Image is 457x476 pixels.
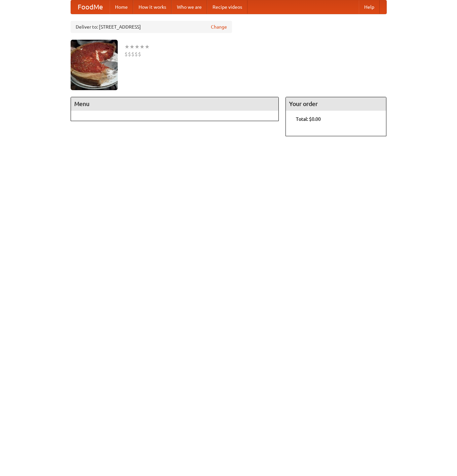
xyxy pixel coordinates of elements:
li: ★ [124,43,129,50]
li: $ [138,50,141,58]
li: $ [128,50,131,58]
a: Change [211,24,227,30]
div: Deliver to: [STREET_ADDRESS] [71,21,232,33]
a: Help [359,0,380,14]
a: How it works [133,0,172,14]
a: Recipe videos [207,0,247,14]
li: ★ [145,43,150,50]
img: angular.jpg [71,40,118,90]
a: Who we are [172,0,207,14]
a: Home [110,0,133,14]
h4: Your order [286,97,386,111]
li: $ [124,50,128,58]
li: $ [135,50,138,58]
b: Total: $0.00 [296,116,321,122]
li: ★ [135,43,140,50]
li: ★ [129,43,135,50]
a: FoodMe [71,0,110,14]
li: $ [131,50,135,58]
h4: Menu [71,97,279,111]
li: ★ [140,43,145,50]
